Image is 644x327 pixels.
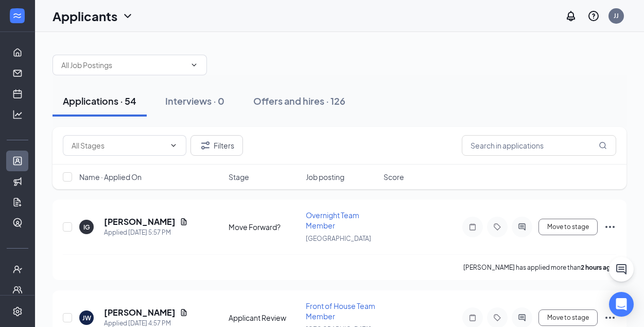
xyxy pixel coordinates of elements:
div: Applied [DATE] 5:57 PM [104,227,188,238]
h1: Applicants [53,7,117,25]
div: Applications · 54 [63,94,136,107]
svg: ChevronDown [169,141,178,150]
input: Search in applications [462,135,616,156]
div: JJ [614,11,619,20]
svg: Settings [12,306,23,317]
span: Name · Applied On [79,172,142,182]
svg: ActiveChat [516,223,528,231]
div: IG [83,223,90,232]
h5: [PERSON_NAME] [104,216,176,227]
input: All Job Postings [61,59,186,71]
svg: Tag [491,314,503,322]
svg: QuestionInfo [587,10,600,22]
div: Interviews · 0 [165,94,224,107]
button: ChatActive [609,257,634,282]
span: Front of House Team Member [306,301,375,321]
button: Filter Filters [190,135,243,156]
svg: Note [466,314,479,322]
svg: ActiveChat [516,314,528,322]
svg: Tag [491,223,503,231]
svg: ChevronDown [121,10,134,22]
svg: Ellipses [604,312,616,324]
b: 2 hours ago [581,264,615,271]
svg: WorkstreamLogo [12,10,22,21]
span: Stage [229,172,249,182]
svg: Document [180,218,188,226]
button: Move to stage [538,219,598,235]
span: [GEOGRAPHIC_DATA] [306,235,371,242]
svg: Document [180,308,188,317]
div: Offers and hires · 126 [253,94,345,107]
svg: Note [466,223,479,231]
input: All Stages [72,140,165,151]
h5: [PERSON_NAME] [104,307,176,318]
button: Move to stage [538,309,598,326]
svg: Notifications [565,10,577,22]
svg: Filter [199,139,212,152]
div: JW [82,314,91,322]
div: Applicant Review [229,313,300,323]
span: Job posting [306,172,344,182]
svg: UserCheck [12,264,23,274]
svg: ChatActive [615,263,628,275]
p: [PERSON_NAME] has applied more than . [463,263,616,272]
div: Move Forward? [229,222,300,232]
svg: Ellipses [604,221,616,233]
svg: MagnifyingGlass [599,141,607,150]
svg: Analysis [12,109,23,120]
span: Score [384,172,404,182]
span: Overnight Team Member [306,210,359,230]
svg: ChevronDown [190,61,198,69]
div: Open Intercom Messenger [609,292,634,317]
